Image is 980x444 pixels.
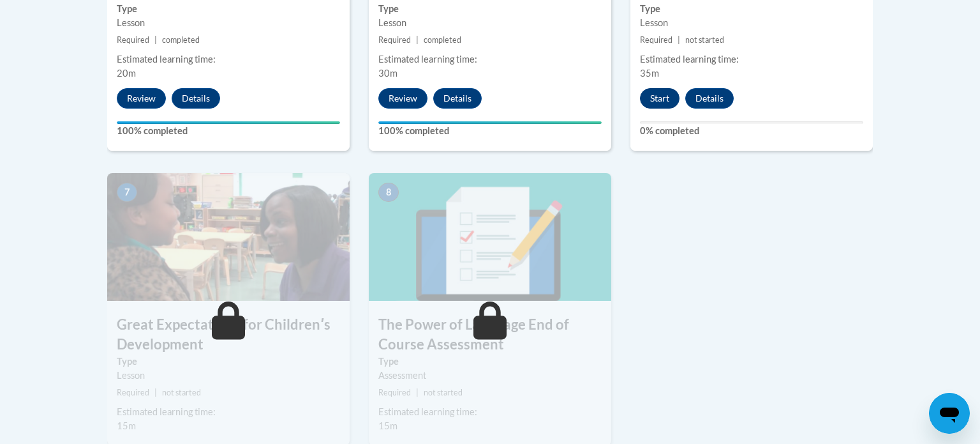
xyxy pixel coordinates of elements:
div: Estimated learning time: [378,405,602,419]
label: Type [117,355,340,369]
button: Review [117,88,166,109]
span: Required [378,35,411,45]
div: Estimated learning time: [117,52,340,66]
button: Review [378,88,427,109]
span: 15m [117,420,136,431]
div: Your progress [378,121,602,124]
label: Type [378,2,602,16]
div: Estimated learning time: [117,405,340,419]
span: 20m [117,68,136,79]
div: Assessment [378,369,602,383]
iframe: Button to launch messaging window [929,393,970,434]
span: not started [162,388,201,397]
h3: Great Expectations for Childrenʹs Development [107,315,350,355]
div: Lesson [378,16,602,30]
h3: The Power of Language End of Course Assessment [369,315,611,355]
label: Type [378,355,602,369]
span: Required [378,388,411,397]
div: Lesson [117,16,340,30]
div: Lesson [640,16,863,30]
button: Start [640,88,679,109]
div: Your progress [117,121,340,124]
span: completed [424,35,461,45]
label: Type [640,2,863,16]
span: Required [117,35,149,45]
button: Details [685,88,734,109]
label: Type [117,2,340,16]
span: completed [162,35,200,45]
span: not started [424,388,463,397]
span: Required [117,388,149,397]
span: | [154,35,157,45]
label: 100% completed [117,124,340,138]
span: | [416,388,419,397]
img: Course Image [107,173,350,301]
img: Course Image [369,173,611,301]
span: Required [640,35,672,45]
span: 35m [640,68,659,79]
span: 15m [378,420,397,431]
span: | [678,35,680,45]
div: Estimated learning time: [378,52,602,66]
div: Estimated learning time: [640,52,863,66]
span: | [416,35,419,45]
span: 7 [117,183,137,202]
label: 0% completed [640,124,863,138]
button: Details [433,88,482,109]
button: Details [172,88,220,109]
div: Lesson [117,369,340,383]
span: not started [685,35,724,45]
label: 100% completed [378,124,602,138]
span: 8 [378,183,399,202]
span: 30m [378,68,397,79]
span: | [154,388,157,397]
